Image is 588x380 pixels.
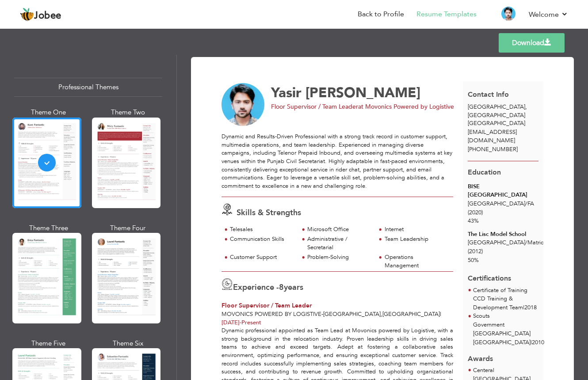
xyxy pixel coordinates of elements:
[468,256,479,264] span: 50%
[525,200,527,208] span: /
[221,319,261,327] span: Present
[385,253,448,270] div: Operations Management
[14,224,83,233] div: Theme Three
[381,310,382,318] span: ,
[523,304,524,312] span: |
[382,310,440,318] span: [GEOGRAPHIC_DATA]
[468,103,525,111] span: [GEOGRAPHIC_DATA]
[221,310,321,318] span: Movonics Powered by Logistive
[440,310,441,318] span: |
[94,224,163,233] div: Theme Four
[468,239,543,247] span: [GEOGRAPHIC_DATA] Matric
[94,108,163,117] div: Theme Two
[307,235,371,251] div: Administrative / Secretarial
[468,247,483,255] span: (2012)
[221,133,453,190] div: Dynamic and Results-Driven Professional with a strong track record in customer support, multimedi...
[468,167,501,177] span: Education
[468,209,483,217] span: (2020)
[20,8,61,22] a: Jobee
[468,267,511,284] span: Certifications
[233,282,279,293] span: Experience -
[279,282,303,293] label: years
[20,8,34,22] img: jobee.io
[34,11,61,21] span: Jobee
[230,235,294,243] div: Communication Skills
[230,253,294,262] div: Customer Support
[468,90,509,99] span: Contact Info
[271,84,302,102] span: Yasir
[14,339,83,348] div: Theme Five
[358,9,404,19] a: Back to Profile
[237,207,301,218] span: Skills & Strengths
[468,200,534,208] span: [GEOGRAPHIC_DATA] FA
[305,84,420,102] span: [PERSON_NAME]
[221,83,265,126] img: No image
[468,145,518,153] span: [PHONE_NUMBER]
[14,108,83,117] div: Theme One
[473,312,490,320] span: Scouts
[307,253,371,262] div: Problem-Solving
[221,301,312,310] span: Floor Supervisor / Team Leader
[221,319,241,327] span: [DATE]
[468,347,493,364] span: Awards
[271,103,358,111] span: Floor Supervisor / Team Leader
[307,225,371,234] div: Microsoft Office
[94,339,163,348] div: Theme Six
[321,310,323,318] span: -
[525,239,527,247] span: /
[385,225,448,234] div: Internet
[358,103,454,111] span: at Movonics Powered by Logistive
[279,282,284,293] span: 8
[468,128,517,144] span: [EMAIL_ADDRESS][DOMAIN_NAME]
[468,182,538,199] div: BISE [GEOGRAPHIC_DATA]
[473,295,538,312] p: CCD Training & Development Team 2018
[473,286,527,294] span: Certificate of Training
[230,225,294,234] div: Telesales
[14,78,162,97] div: Professional Themes
[463,103,543,128] div: [GEOGRAPHIC_DATA]
[531,338,532,346] span: |
[499,33,565,53] a: Download
[468,217,479,225] span: 43%
[468,230,538,239] div: The Lisc Model School
[473,321,544,347] p: Government [GEOGRAPHIC_DATA] [GEOGRAPHIC_DATA] 2010
[501,7,515,21] img: Profile Img
[385,235,448,243] div: Team Leadership
[468,119,525,127] span: [GEOGRAPHIC_DATA]
[416,9,477,19] a: Resume Templates
[323,310,381,318] span: [GEOGRAPHIC_DATA]
[240,319,241,327] span: -
[529,9,568,20] a: Welcome
[525,103,527,111] span: ,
